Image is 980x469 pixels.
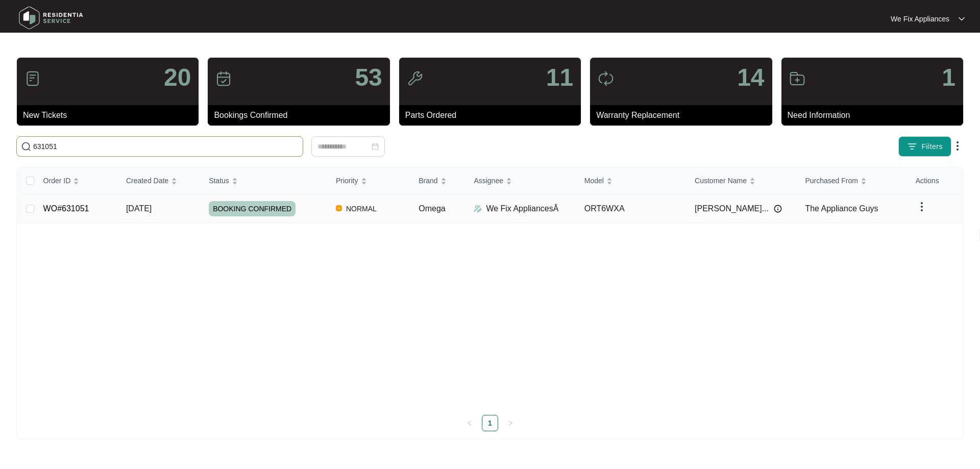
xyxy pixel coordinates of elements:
th: Created Date [118,167,201,194]
img: filter icon [907,141,917,152]
span: right [507,420,513,426]
th: Brand [410,167,465,194]
li: 1 [482,415,498,431]
span: Brand [419,175,437,186]
span: Assignee [474,175,503,186]
p: 20 [164,65,191,90]
img: Assigner Icon [474,205,482,213]
th: Actions [908,167,963,194]
p: We Fix Appliances [891,14,949,24]
a: WO#631051 [43,204,89,213]
th: Status [201,167,328,194]
span: Filters [921,141,943,152]
th: Model [576,167,687,194]
img: search-icon [21,141,31,152]
p: 53 [355,65,382,90]
span: Omega [419,204,445,213]
p: We Fix AppliancesÂ [486,203,558,215]
button: filter iconFilters [898,136,951,157]
img: icon [598,70,614,87]
p: Parts Ordered [405,109,581,121]
span: left [467,420,473,426]
img: icon [407,70,423,87]
span: [DATE] [126,204,152,213]
span: Model [584,175,604,186]
th: Priority [328,167,410,194]
span: Order ID [43,175,71,186]
span: Status [209,175,229,186]
span: BOOKING CONFIRMED [209,201,296,216]
img: dropdown arrow [951,140,964,152]
span: [PERSON_NAME]... [695,203,769,215]
span: Customer Name [695,175,747,186]
span: Purchased From [805,175,857,186]
img: residentia service logo [15,3,87,33]
li: Next Page [502,415,519,431]
img: icon [24,70,41,87]
img: dropdown arrow [916,201,928,213]
button: left [461,415,478,431]
p: Warranty Replacement [596,109,772,121]
p: 14 [737,65,764,90]
th: Customer Name [687,167,797,194]
th: Order ID [35,167,118,194]
p: 1 [942,65,955,90]
img: icon [789,70,805,87]
span: The Appliance Guys [805,204,878,213]
img: icon [215,70,232,87]
p: New Tickets [23,109,199,121]
img: dropdown arrow [959,16,965,21]
span: Priority [336,175,358,186]
li: Previous Page [461,415,478,431]
p: Need Information [788,109,963,121]
input: Search by Order Id, Assignee Name, Customer Name, Brand and Model [33,141,299,152]
th: Assignee [465,167,576,194]
button: right [502,415,519,431]
img: Info icon [774,205,782,213]
span: NORMAL [342,203,381,215]
a: 1 [482,415,498,431]
span: Created Date [126,175,168,186]
img: Vercel Logo [336,205,342,211]
th: Purchased From [797,167,907,194]
p: Bookings Confirmed [214,109,389,121]
p: 11 [546,65,573,90]
td: ORT6WXA [576,194,687,223]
